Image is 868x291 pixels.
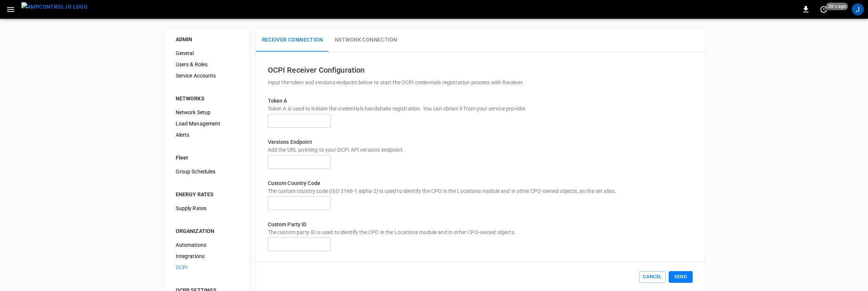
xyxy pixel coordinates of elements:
div: Load Management [170,118,243,129]
div: Automations [170,239,243,251]
span: Load Management [176,120,237,128]
div: Service Accounts [170,70,243,81]
p: Custom Party ID [268,221,693,228]
span: Network Setup [176,109,237,116]
span: Users & Roles [176,61,237,69]
div: Supply Rates [170,203,243,214]
div: Alerts [170,129,243,140]
button: Cancel [639,271,665,283]
button: Send [669,271,693,283]
div: ENERGY RATES [176,191,237,198]
span: Service Accounts [176,72,237,80]
p: Input the token and versions endpoint below to start the OCPI credentials registration process wi... [268,79,693,86]
div: ADMIN [176,36,237,43]
span: OCPI [176,264,237,272]
div: profile-icon [852,3,864,15]
div: NETWORKS [176,95,237,102]
button: Network Connection [329,28,403,52]
button: set refresh interval [818,3,830,15]
p: Custom Country Code [268,179,693,187]
span: General [176,49,237,57]
button: Receiver Connection [256,28,329,52]
p: Token A [268,97,693,105]
div: Integrations [170,251,243,262]
span: Supply Rates [176,204,237,212]
p: Add the URL pointing to your OCPI API versions endpoint. [268,146,693,154]
p: Token A is used to initiate the credentials handshake registration. You can obtain it from your s... [268,105,693,112]
img: ampcontrol.io logo [21,2,88,12]
span: Group Schedules [176,168,237,176]
div: ORGANIZATION [176,227,237,235]
p: Versions Endpoint [268,138,693,146]
div: Network Setup [170,107,243,118]
div: Users & Roles [170,59,243,70]
div: OCPI [170,262,243,273]
span: 20 s ago [826,3,848,10]
div: Fleet [176,154,237,161]
p: The custom country code (ISO 3166-1 alpha-2) is used to identify the CPO in the Locations module ... [268,187,693,195]
div: General [170,48,243,59]
p: The custom party ID is used to identify the CPO in the Locations module and in other CPO-owned ob... [268,228,693,236]
span: Alerts [176,131,237,139]
span: Integrations [176,252,237,260]
div: Group Schedules [170,166,243,177]
span: Automations [176,241,237,249]
h6: OCPI Receiver Configuration [268,64,693,76]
